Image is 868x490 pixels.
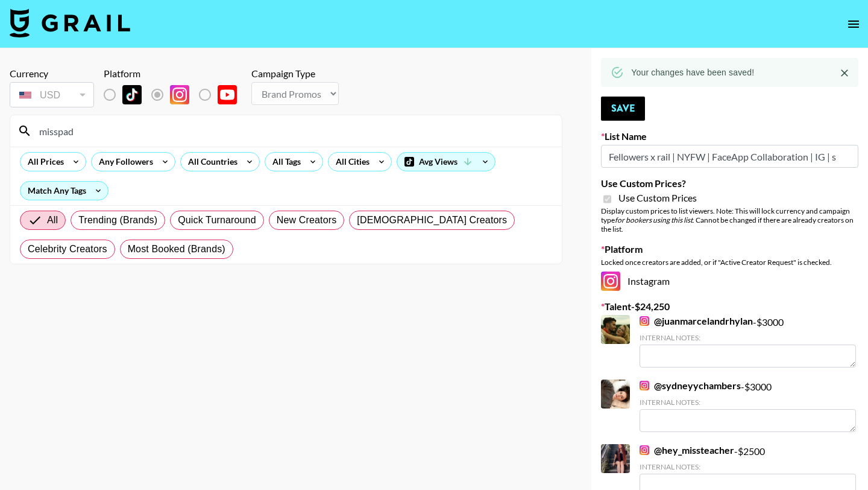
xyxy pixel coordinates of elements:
img: Instagram [640,316,649,326]
span: [DEMOGRAPHIC_DATA] Creators [357,213,507,227]
div: Your changes have been saved! [631,62,754,83]
a: @hey_missteacher [640,444,734,456]
img: YouTube [218,85,237,104]
span: Most Booked (Brands) [128,242,225,256]
div: Match Any Tags [20,182,108,200]
img: Instagram [601,272,620,291]
div: - $ 3000 [640,315,856,367]
span: New Creators [277,213,337,227]
span: Celebrity Creators [28,242,107,256]
label: List Name [601,130,858,142]
span: Quick Turnaround [178,213,256,227]
div: All Countries [181,153,240,171]
div: All Tags [265,153,303,171]
div: Internal Notes: [640,333,856,342]
div: All Prices [20,153,66,171]
input: Search by User Name [32,121,555,141]
div: All Cities [329,153,372,171]
div: Internal Notes: [640,462,856,471]
div: Display custom prices to list viewers. Note: This will lock currency and campaign type . Cannot b... [601,206,858,234]
span: Trending (Brands) [78,213,157,227]
label: Talent - $ 24,250 [601,301,858,313]
img: Instagram [640,381,649,390]
label: Use Custom Prices? [601,177,858,189]
div: Currency [10,68,94,80]
div: Internal Notes: [640,398,856,407]
img: Instagram [170,85,189,104]
a: @sydneyychambers [640,380,741,392]
div: Platform [104,68,247,80]
div: USD [12,84,92,106]
span: All [47,213,58,227]
em: for bookers using this list [615,215,693,224]
button: Save [601,97,645,121]
button: open drawer [841,12,866,36]
span: Use Custom Prices [618,192,697,204]
div: Currency is locked to USD [10,80,94,110]
div: Any Followers [92,153,156,171]
a: @juanmarcelandrhylan [640,315,753,327]
div: Avg Views [397,153,495,171]
div: Campaign Type [251,68,339,80]
label: Platform [601,243,858,255]
div: List locked to Instagram. [104,82,247,107]
img: Grail Talent [10,8,130,37]
button: Close [835,64,854,82]
div: Instagram [601,272,858,291]
div: - $ 3000 [640,380,856,432]
img: Instagram [640,445,649,455]
img: TikTok [122,85,142,104]
div: Locked once creators are added, or if "Active Creator Request" is checked. [601,258,858,267]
